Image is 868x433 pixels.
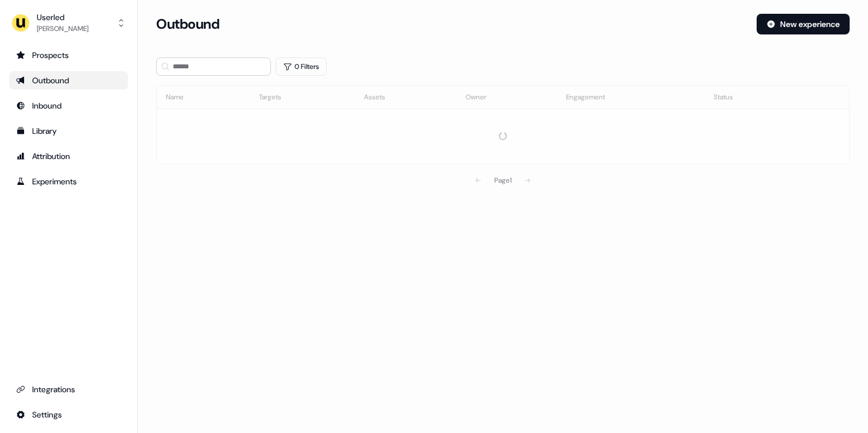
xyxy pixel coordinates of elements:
a: Go to integrations [9,380,128,399]
div: [PERSON_NAME] [37,23,88,34]
button: Userled[PERSON_NAME] [9,9,128,37]
div: Experiments [16,176,121,187]
a: Go to Inbound [9,96,128,115]
button: New experience [757,14,850,34]
h3: Outbound [156,16,219,33]
div: Inbound [16,100,121,111]
a: Go to integrations [9,405,128,424]
a: Go to attribution [9,147,128,165]
div: Integrations [16,384,121,395]
div: Outbound [16,75,121,86]
div: Library [16,125,121,137]
div: Attribution [16,150,121,162]
a: Go to templates [9,122,128,140]
div: Settings [16,409,121,420]
a: Go to prospects [9,46,128,64]
a: Go to outbound experience [9,71,128,90]
div: Userled [37,11,88,23]
div: Prospects [16,49,121,61]
a: Go to experiments [9,172,128,191]
button: 0 Filters [276,57,327,76]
